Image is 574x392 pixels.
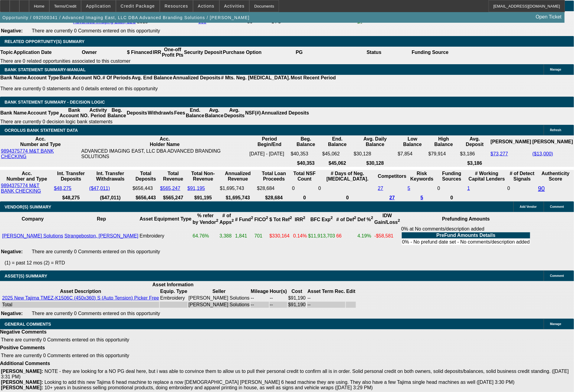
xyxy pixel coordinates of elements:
[59,107,89,119] th: Bank Account NO.
[251,289,269,294] b: Mileage
[288,295,306,301] td: $91,190
[1,380,43,385] b: [PERSON_NAME]:
[270,302,287,308] td: --
[1,353,129,358] span: There are currently 0 Comments entered on this opportunity
[322,160,353,166] th: $45,062
[2,233,63,238] a: [PERSON_NAME] Solutions
[1,337,129,342] span: There are currently 0 Comments entered on this opportunity
[139,216,191,221] b: Asset Equipment Type
[220,213,234,225] b: # of Apps
[81,148,249,160] td: ADVANCED IMAGING EAST, LLC DBA ADVANCED BRANDING SOLUTIONS
[270,289,287,294] b: Hour(s)
[1,369,43,374] b: [PERSON_NAME]:
[266,216,268,220] sup: 2
[251,295,269,301] td: --
[221,75,290,81] th: # Mts. Neg. [MEDICAL_DATA].
[374,213,400,225] b: IDW Gain/Loss
[318,183,377,194] td: 0
[5,322,51,327] span: GENERAL COMMENTS
[490,151,508,156] a: $73,277
[421,195,423,200] a: 5
[184,47,222,58] th: Security Deposit
[5,260,574,266] p: (1) = past 12 mos (2) = RTD
[89,171,132,182] th: Int. Transfer Withdrawals
[102,75,131,81] th: # Of Periods
[290,148,321,160] td: $40,353
[188,295,250,301] td: [PERSON_NAME] Solutions
[219,226,234,246] td: 3,388
[261,107,309,119] th: Annualized Deposits
[303,216,305,220] sup: 2
[292,171,317,182] th: Sum of the Total NSF Count and Total Overdraft Fee Count from Ocrolus
[378,171,407,182] th: Competitors
[132,183,159,194] td: $656,443
[188,302,250,308] td: [PERSON_NAME] Solutions
[538,185,545,192] a: 90
[308,226,335,246] td: $11,913,703
[1,28,23,33] b: Negative:
[198,4,215,8] span: Actions
[407,171,436,182] th: Risk Keywords
[192,226,219,246] td: 64.76%
[160,195,186,201] th: $565,247
[220,0,249,12] button: Activities
[52,47,127,58] th: Owner
[412,47,449,58] th: Funding Source
[153,282,194,287] b: Asset Information
[127,47,153,58] th: $ Financed
[139,226,192,246] td: Embroidery
[232,218,234,223] sup: 2
[131,75,173,81] th: Avg. End Balance
[54,171,88,182] th: Int. Transfer Deposits
[507,183,537,194] td: 0
[81,0,115,12] button: Application
[1,183,41,194] a: 9894375774 M&T BANK CHECKING
[174,107,185,119] th: Fees
[0,86,336,91] p: There are currently 0 statements and 0 details entered on this opportunity
[520,205,537,208] span: Add Vendor
[290,136,321,148] th: Beg. Balance
[550,205,564,208] span: Comment
[5,128,78,133] span: OCROLUS BANK STATEMENT DATA
[401,226,531,246] div: 0% at No comments/description added
[224,107,245,119] th: Avg. Deposits
[165,4,188,8] span: Resources
[5,274,47,278] span: ASSET(S) SUMMARY
[402,239,530,245] td: 0% - No prefund date set - No comments/description added
[322,148,353,160] td: $45,062
[398,218,400,223] sup: 2
[337,47,412,58] th: Status
[269,226,292,246] td: $330,164
[185,107,205,119] th: End. Balance
[310,217,333,222] b: BFC Exp
[5,67,86,72] span: BANK STATEMENT SUMMARY-MANUAL
[187,186,205,191] a: $91,195
[1,369,569,379] span: NOTE - they are looking for a NO PG deal here, but i was able to convince them to allow us to pul...
[460,148,490,160] td: $3,186
[257,183,291,194] td: $28,684
[1,148,54,159] a: 9894375774 M&T BANK CHECKING
[288,302,306,308] td: $91,190
[322,136,353,148] th: End. Balance
[389,195,395,200] a: 27
[307,288,345,294] th: Asset Term Recommendation
[21,216,44,221] b: Company
[220,171,256,182] th: Annualized Revenue
[5,39,84,44] span: RELATED OPPORTUNITY(S) SUMMARY
[292,195,317,201] th: 0
[353,160,397,166] th: $30,128
[398,148,428,160] td: $7,854
[187,195,219,201] th: $91,195
[295,217,305,222] b: IRR
[550,128,561,132] span: Refresh
[336,217,356,222] b: # of Def
[193,0,219,12] button: Actions
[160,0,193,12] button: Resources
[235,226,254,246] td: 1,841
[336,226,356,246] td: 66
[1,249,23,254] b: Negative:
[354,216,356,220] sup: 2
[307,302,345,308] td: --
[550,322,561,326] span: Manage
[121,4,155,8] span: Credit Package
